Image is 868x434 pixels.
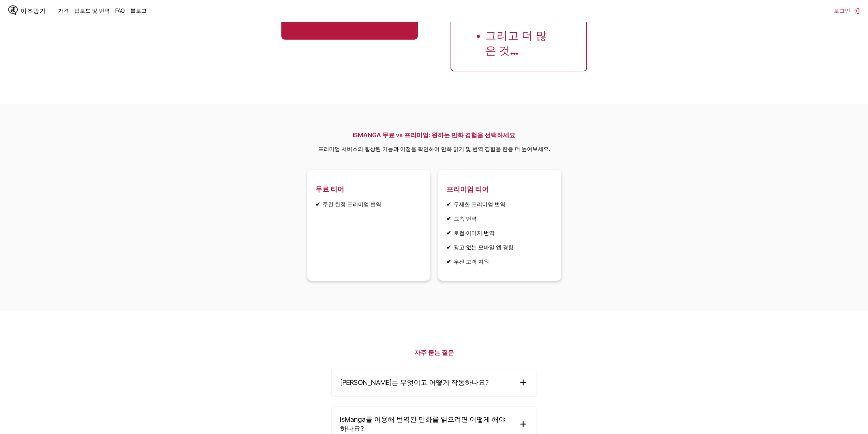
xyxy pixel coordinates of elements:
[340,415,505,433] font: IsManga를 이용해 번역된 만화를 읽으려면 어떻게 해야 하나요?
[446,244,451,251] font: ✔
[315,201,320,208] font: ✔
[20,8,46,14] font: 이즈망가
[130,7,147,14] a: 블로그
[446,185,489,193] font: 프리미엄 티어
[454,215,477,222] font: 고속 번역
[834,7,860,15] button: 로그인
[8,5,58,16] a: IsManga 로고이즈망가
[414,349,454,356] font: 자주 묻는 질문
[74,7,110,14] a: 업로드 및 번역
[446,258,451,265] font: ✔
[446,215,451,222] font: ✔
[518,419,528,429] img: ...을 더한
[115,7,125,14] a: FAQ
[518,377,528,388] img: ...을 더한
[485,11,545,22] font: 말레이 사람
[318,145,550,152] font: 프리미엄 서비스의 향상된 기능과 이점을 확인하여 만화 읽기 및 번역 경험을 한층 더 높여보세요.
[446,229,451,236] font: ✔
[353,131,515,139] font: ISMANGA 무료 vs 프리미엄: 원하는 만화 경험을 선택하세요
[485,30,547,56] font: 그리고 더 많은 것...
[454,244,514,251] font: 광고 없는 모바일 앱 경험
[340,378,489,387] font: [PERSON_NAME]는 무엇이고 어떻게 작동하나요?
[454,258,489,265] font: 우선 고객 지원
[332,369,536,396] summary: [PERSON_NAME]는 무엇이고 어떻게 작동하나요?
[454,201,505,208] font: 무제한 프리미엄 번역
[454,229,495,236] font: 로컬 이미지 번역
[446,201,451,208] font: ✔
[8,5,18,15] img: IsManga 로고
[853,8,860,14] img: 로그아웃
[58,7,69,14] a: 가격
[315,185,344,193] font: 무료 티어
[834,7,850,14] font: 로그인
[323,201,381,208] font: 주간 한정 프리미엄 번역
